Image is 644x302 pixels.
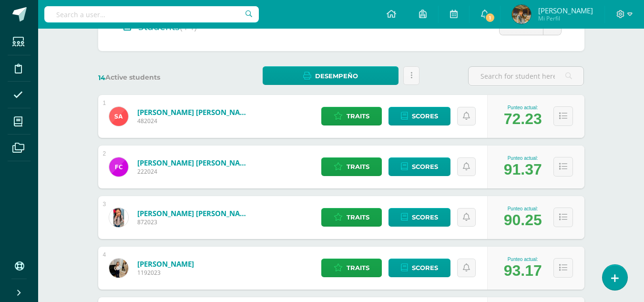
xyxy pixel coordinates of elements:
[137,218,252,226] span: 872023
[388,107,450,125] a: Scores
[347,259,369,277] span: Traits
[347,107,369,125] span: Traits
[103,100,106,106] div: 1
[412,158,438,176] span: Scores
[321,107,382,125] a: Traits
[512,5,531,24] img: 2dbaa8b142e8d6ddec163eea0aedc140.png
[504,156,542,161] div: Punteo actual:
[103,201,106,208] div: 3
[504,110,542,128] div: 72.23
[137,259,194,269] a: [PERSON_NAME]
[321,259,382,277] a: Traits
[109,259,128,278] img: e6d28fbfa9c6e3bba01a740ac98f7a33.png
[538,14,593,22] span: Mi Perfil
[138,20,197,33] span: Students
[98,73,105,82] span: 14
[485,12,495,23] span: 1
[263,66,399,85] a: Desempeño
[504,206,542,211] div: Punteo actual:
[109,107,128,126] img: d4c0b68cd227eb3d1566ac7713dfa0da.png
[504,211,542,229] div: 90.25
[469,67,583,85] input: Search for student here…
[137,208,252,218] a: [PERSON_NAME] [PERSON_NAME]
[109,208,128,227] img: fff98ed7ec940d940f7646eb17dcf433.png
[412,107,438,125] span: Scores
[137,117,252,125] span: 482024
[504,161,542,178] div: 91.37
[412,208,438,226] span: Scores
[315,67,358,85] span: Desempeño
[44,6,259,22] input: Search a user…
[504,262,542,280] div: 93.17
[137,158,252,167] a: [PERSON_NAME] [PERSON_NAME]
[504,257,542,262] div: Punteo actual:
[98,73,214,82] label: Active students
[388,157,450,176] a: Scores
[388,208,450,227] a: Scores
[388,259,450,277] a: Scores
[347,208,369,226] span: Traits
[504,105,542,110] div: Punteo actual:
[538,6,593,15] span: [PERSON_NAME]
[103,251,106,258] div: 4
[321,208,382,227] a: Traits
[137,167,252,176] span: 222024
[412,259,438,277] span: Scores
[137,107,252,117] a: [PERSON_NAME] [PERSON_NAME]
[321,157,382,176] a: Traits
[109,157,128,177] img: e560f30e72f30b65b65cc426f7369897.png
[180,20,197,33] span: (14)
[347,158,369,176] span: Traits
[137,269,194,277] span: 1192023
[103,150,106,157] div: 2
